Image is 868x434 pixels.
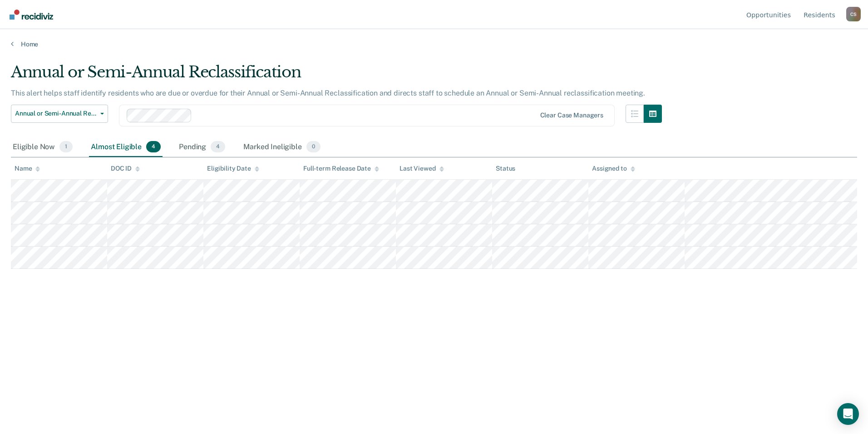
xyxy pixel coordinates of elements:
div: DOC ID [111,165,140,172]
div: Annual or Semi-Annual Reclassification [11,63,662,89]
div: Name [15,165,40,172]
div: Marked Ineligible0 [242,137,322,157]
div: Pending4 [177,137,227,157]
span: 0 [306,141,321,153]
div: Open Intercom Messenger [837,403,859,425]
div: Eligibility Date [207,165,259,172]
a: Home [11,40,857,48]
div: Full-term Release Date [303,165,379,172]
span: 1 [59,141,73,153]
button: Profile dropdown button [846,7,861,21]
p: This alert helps staff identify residents who are due or overdue for their Annual or Semi-Annual ... [11,89,645,97]
div: Clear case managers [540,111,603,119]
div: Assigned to [592,165,635,172]
div: Almost Eligible4 [89,137,163,157]
span: Annual or Semi-Annual Reclassification [15,110,97,117]
div: Eligible Now1 [11,137,74,157]
img: Recidiviz [10,10,53,20]
div: Last Viewed [399,165,444,172]
span: 4 [211,141,225,153]
div: C S [846,7,861,21]
button: Annual or Semi-Annual Reclassification [11,105,108,123]
span: 4 [146,141,161,153]
div: Status [496,165,515,172]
